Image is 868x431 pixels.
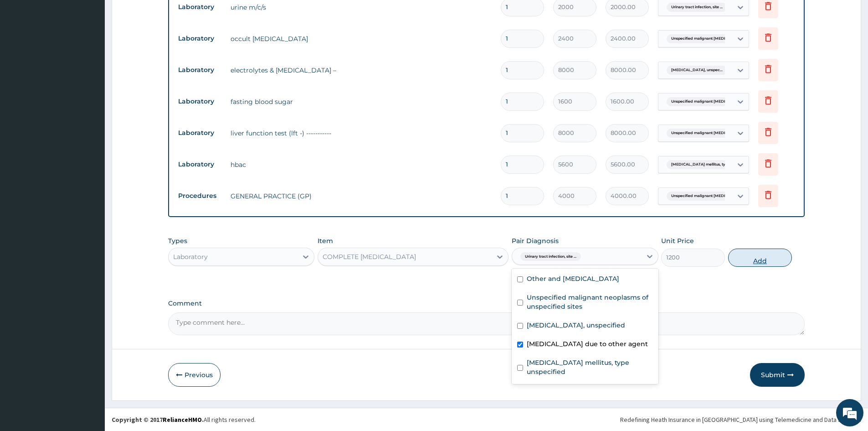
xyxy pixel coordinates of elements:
[53,115,126,207] span: We're online!
[527,321,625,330] label: [MEDICAL_DATA], unspecified
[527,358,652,376] label: [MEDICAL_DATA] mellitus, type unspecified
[667,97,755,106] span: Unspecified malignant [MEDICAL_DATA]...
[226,61,496,79] td: electrolytes & [MEDICAL_DATA] –
[168,237,187,245] label: Types
[318,236,333,245] label: Item
[174,156,226,173] td: Laboratory
[527,274,619,283] label: Other and [MEDICAL_DATA]
[226,187,496,205] td: GENERAL PRACTICE (GP)
[226,124,496,142] td: liver function test (lft -) -----------
[163,415,202,424] a: RelianceHMO
[512,236,559,245] label: Pair Diagnosis
[47,51,153,63] div: Chat with us now
[17,46,37,68] img: d_794563401_company_1708531726252_794563401
[174,62,226,78] td: Laboratory
[620,415,861,424] div: Redefining Heath Insurance in [GEOGRAPHIC_DATA] using Telemedicine and Data Science!
[520,252,581,261] span: Urinary tract infection, site ...
[174,30,226,47] td: Laboratory
[667,66,727,75] span: [MEDICAL_DATA], unspec...
[750,363,805,387] button: Submit
[112,415,204,424] strong: Copyright © 2017 .
[174,187,226,204] td: Procedures
[174,125,226,141] td: Laboratory
[174,93,226,110] td: Laboratory
[667,192,755,201] span: Unspecified malignant [MEDICAL_DATA]...
[667,34,755,43] span: Unspecified malignant [MEDICAL_DATA]...
[226,93,496,111] td: fasting blood sugar
[527,339,648,348] label: [MEDICAL_DATA] due to other agent
[168,363,221,387] button: Previous
[323,252,416,261] div: COMPLETE [MEDICAL_DATA]
[173,252,208,261] div: Laboratory
[149,5,171,26] div: Minimize live chat window
[667,160,751,169] span: [MEDICAL_DATA] mellitus, type unspec...
[527,293,652,311] label: Unspecified malignant neoplasms of unspecified sites
[226,30,496,48] td: occult [MEDICAL_DATA]
[667,129,755,138] span: Unspecified malignant [MEDICAL_DATA]...
[728,249,792,267] button: Add
[661,236,694,245] label: Unit Price
[226,156,496,174] td: hbac
[5,249,174,281] textarea: Type your message and hit 'Enter'
[168,300,805,307] label: Comment
[667,3,727,12] span: Urinary tract infection, site ...
[105,408,868,431] footer: All rights reserved.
